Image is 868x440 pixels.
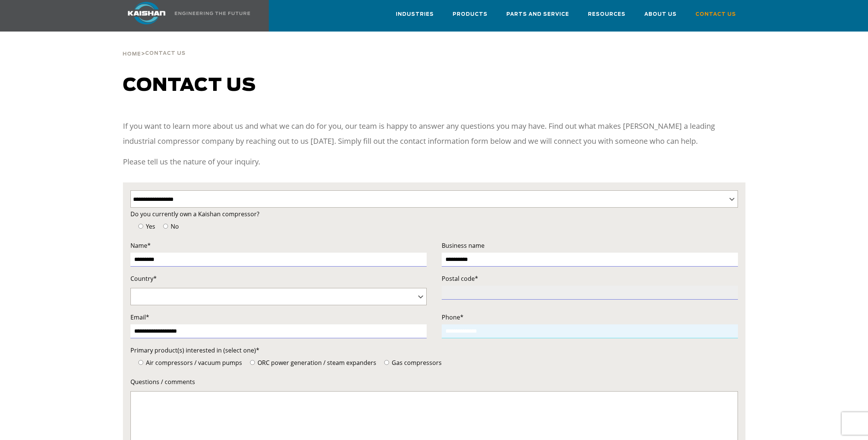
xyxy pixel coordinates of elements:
input: No [163,224,168,229]
div: > [123,32,186,60]
label: Postal code* [442,273,738,284]
p: Please tell us the nature of your inquiry. [123,154,745,169]
input: Yes [138,224,143,229]
a: About Us [644,5,677,30]
span: Resources [588,10,626,19]
span: Industries [396,10,434,19]
a: Resources [588,5,626,30]
label: Business name [442,240,738,251]
p: If you want to learn more about us and what we can do for you, our team is happy to answer any qu... [123,119,745,149]
span: Air compressors / vacuum pumps [144,359,242,367]
label: Questions / comments [130,377,738,387]
a: Home [123,50,141,57]
label: Country* [130,273,427,284]
span: Contact Us [145,51,186,56]
label: Primary product(s) interested in (select one)* [130,345,738,356]
span: Home [123,52,141,57]
label: Do you currently own a Kaishan compressor? [130,209,738,219]
span: Parts and Service [506,10,569,19]
a: Industries [396,5,434,30]
label: Phone* [442,312,738,322]
span: Yes [144,222,155,231]
span: No [169,222,179,231]
label: Name* [130,240,427,251]
img: kaishan logo [118,2,175,24]
a: Parts and Service [506,5,569,30]
input: ORC power generation / steam expanders [250,360,255,365]
a: Contact Us [695,5,736,30]
label: Email* [130,312,427,322]
span: Contact us [123,77,256,95]
span: Contact Us [695,10,736,19]
span: ORC power generation / steam expanders [256,359,376,367]
span: About Us [644,10,677,19]
a: Products [453,5,488,30]
img: Engineering the future [175,12,250,15]
input: Air compressors / vacuum pumps [138,360,143,365]
span: Products [453,10,488,19]
input: Gas compressors [384,360,389,365]
span: Gas compressors [390,359,442,367]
